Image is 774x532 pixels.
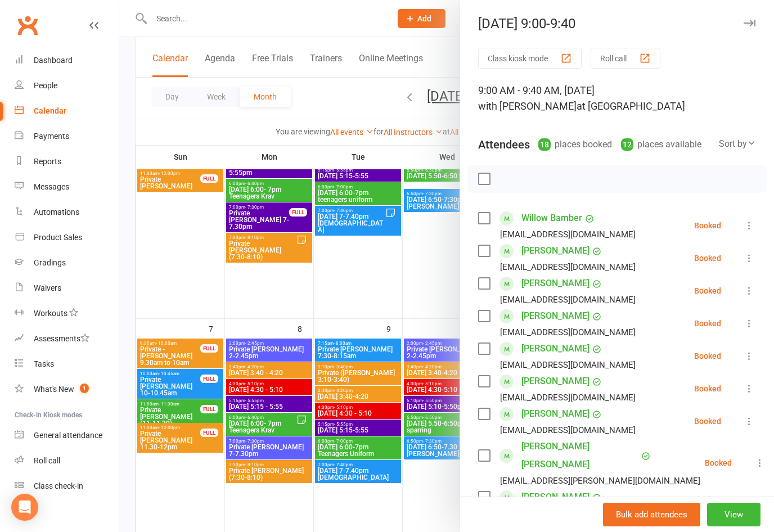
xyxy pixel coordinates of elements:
[521,372,589,390] a: [PERSON_NAME]
[478,48,582,69] button: Class kiosk mode
[500,358,636,372] div: [EMAIL_ADDRESS][DOMAIN_NAME]
[34,283,61,292] div: Waivers
[521,340,589,358] a: [PERSON_NAME]
[694,417,721,425] div: Booked
[80,384,89,393] span: 1
[478,100,577,112] span: with [PERSON_NAME]
[500,227,636,242] div: [EMAIL_ADDRESS][DOMAIN_NAME]
[521,488,589,506] a: [PERSON_NAME]
[15,250,119,276] a: Gradings
[34,208,79,217] div: Automations
[521,438,638,474] a: [PERSON_NAME] [PERSON_NAME]
[34,56,73,65] div: Dashboard
[15,351,119,377] a: Tasks
[34,334,89,343] div: Assessments
[15,423,119,448] a: General attendance kiosk mode
[34,132,69,141] div: Payments
[15,149,119,174] a: Reports
[500,474,700,488] div: [EMAIL_ADDRESS][PERSON_NAME][DOMAIN_NAME]
[15,301,119,326] a: Workouts
[15,276,119,301] a: Waivers
[591,48,660,69] button: Roll call
[460,16,774,31] div: [DATE] 9:00-9:40
[705,459,732,467] div: Booked
[500,423,636,438] div: [EMAIL_ADDRESS][DOMAIN_NAME]
[15,377,119,402] a: What's New1
[694,287,721,295] div: Booked
[694,254,721,262] div: Booked
[521,405,589,423] a: [PERSON_NAME]
[34,481,83,490] div: Class check-in
[15,48,119,73] a: Dashboard
[34,81,57,90] div: People
[521,307,589,325] a: [PERSON_NAME]
[694,352,721,360] div: Booked
[500,390,636,405] div: [EMAIL_ADDRESS][DOMAIN_NAME]
[694,385,721,393] div: Booked
[478,137,530,152] div: Attendees
[15,326,119,351] a: Assessments
[34,359,54,368] div: Tasks
[719,137,756,151] div: Sort by
[15,200,119,225] a: Automations
[15,474,119,499] a: Class kiosk mode
[34,106,66,115] div: Calendar
[15,98,119,124] a: Calendar
[603,503,700,526] button: Bulk add attendees
[538,137,612,152] div: places booked
[521,209,582,227] a: Willow Bamber
[621,138,633,151] div: 12
[500,325,636,340] div: [EMAIL_ADDRESS][DOMAIN_NAME]
[34,456,60,465] div: Roll call
[15,225,119,250] a: Product Sales
[13,11,42,39] a: Clubworx
[500,260,636,274] div: [EMAIL_ADDRESS][DOMAIN_NAME]
[521,242,589,260] a: [PERSON_NAME]
[15,73,119,98] a: People
[34,385,74,394] div: What's New
[694,222,721,229] div: Booked
[577,100,685,112] span: at [GEOGRAPHIC_DATA]
[707,503,760,526] button: View
[621,137,701,152] div: places available
[15,174,119,200] a: Messages
[34,258,66,267] div: Gradings
[34,182,69,191] div: Messages
[34,157,61,166] div: Reports
[34,233,82,242] div: Product Sales
[521,274,589,292] a: [PERSON_NAME]
[34,309,67,318] div: Workouts
[11,494,38,521] div: Open Intercom Messenger
[15,448,119,474] a: Roll call
[694,319,721,327] div: Booked
[34,431,102,440] div: General attendance
[500,292,636,307] div: [EMAIL_ADDRESS][DOMAIN_NAME]
[15,124,119,149] a: Payments
[538,138,551,151] div: 18
[478,83,756,114] div: 9:00 AM - 9:40 AM, [DATE]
